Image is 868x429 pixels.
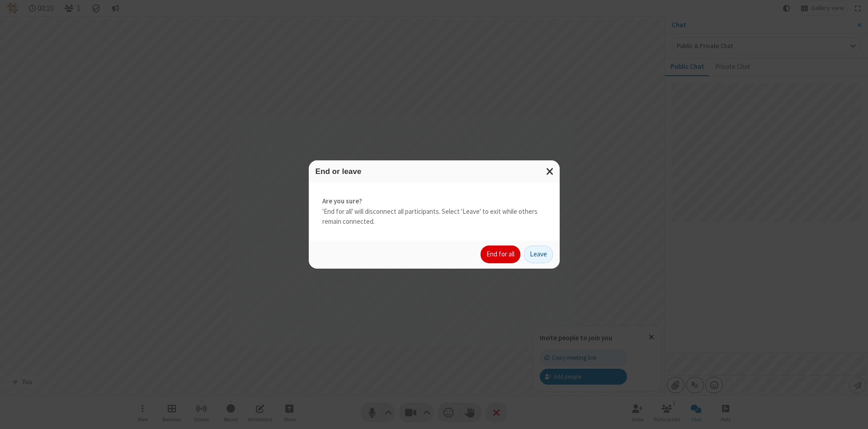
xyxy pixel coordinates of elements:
[524,246,553,264] button: Leave
[541,160,560,183] button: Close modal
[322,196,546,207] strong: Are you sure?
[309,183,560,241] div: 'End for all' will disconnect all participants. Select 'Leave' to exit while others remain connec...
[316,167,553,176] h3: End or leave
[481,246,520,264] button: End for all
